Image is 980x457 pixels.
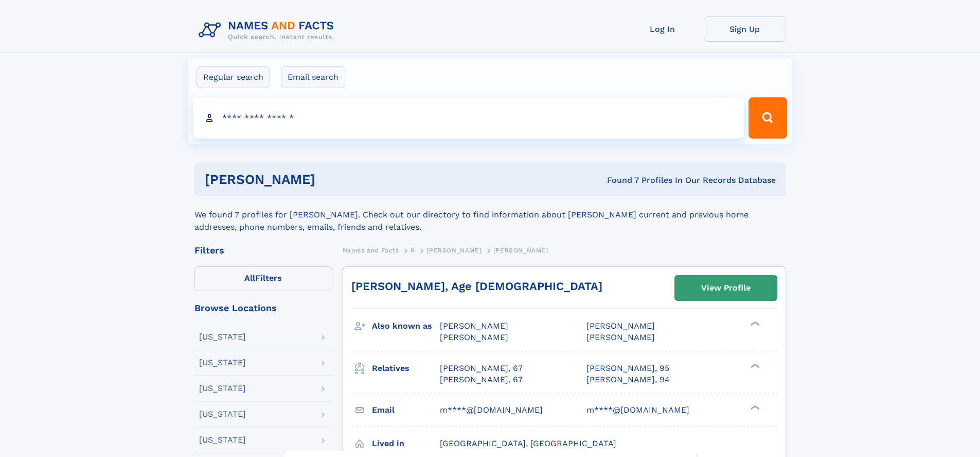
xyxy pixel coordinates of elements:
[343,244,399,257] a: Names and Facts
[748,320,760,327] div: ❯
[199,436,246,444] div: [US_STATE]
[493,247,548,254] span: [PERSON_NAME]
[351,280,602,293] a: [PERSON_NAME], Age [DEMOGRAPHIC_DATA]
[199,333,246,341] div: [US_STATE]
[749,97,787,139] button: Search Button
[411,247,415,254] span: R
[748,362,760,369] div: ❯
[675,276,777,300] a: View Profile
[199,359,246,367] div: [US_STATE]
[426,247,482,254] span: [PERSON_NAME]
[440,363,523,374] a: [PERSON_NAME], 67
[586,374,670,385] a: [PERSON_NAME], 94
[586,332,655,342] span: [PERSON_NAME]
[194,196,786,233] div: We found 7 profiles for [PERSON_NAME]. Check out our directory to find information about [PERSON_...
[461,175,776,186] div: Found 7 Profiles In Our Records Database
[440,374,523,385] a: [PERSON_NAME], 67
[194,303,332,313] div: Browse Locations
[281,66,345,88] label: Email search
[411,244,415,257] a: R
[440,332,508,342] span: [PERSON_NAME]
[704,16,786,42] a: Sign Up
[244,273,255,283] span: All
[440,321,508,331] span: [PERSON_NAME]
[205,173,461,186] h1: [PERSON_NAME]
[193,97,744,139] input: search input
[701,276,751,300] div: View Profile
[194,266,332,291] label: Filters
[199,410,246,418] div: [US_STATE]
[586,321,655,331] span: [PERSON_NAME]
[621,16,704,42] a: Log In
[586,363,669,374] a: [PERSON_NAME], 95
[372,435,440,452] h3: Lived in
[426,244,482,257] a: [PERSON_NAME]
[372,401,440,419] h3: Email
[194,16,343,44] img: Logo Names and Facts
[440,438,616,448] span: [GEOGRAPHIC_DATA], [GEOGRAPHIC_DATA]
[372,317,440,335] h3: Also known as
[197,66,270,88] label: Regular search
[194,246,332,255] div: Filters
[199,384,246,393] div: [US_STATE]
[748,404,760,411] div: ❯
[372,360,440,377] h3: Relatives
